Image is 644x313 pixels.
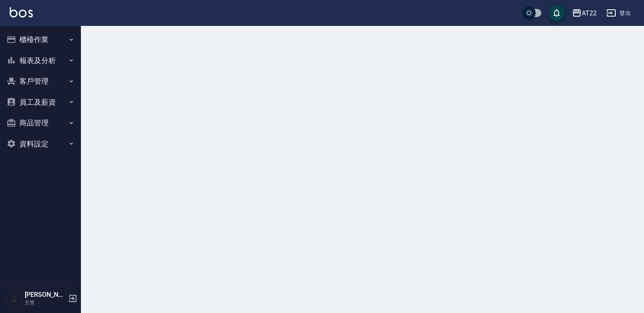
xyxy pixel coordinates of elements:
button: 登出 [603,6,634,21]
img: Person [6,290,23,307]
button: 商品管理 [3,112,78,133]
button: save [549,5,565,21]
p: 主管 [25,299,66,306]
button: 資料設定 [3,133,78,154]
img: Logo [10,7,33,17]
button: 櫃檯作業 [3,29,78,50]
button: 客戶管理 [3,71,78,92]
button: 報表及分析 [3,50,78,71]
button: 員工及薪資 [3,92,78,113]
button: AT22 [569,5,600,21]
h5: [PERSON_NAME] [25,291,66,299]
div: AT22 [582,8,597,18]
